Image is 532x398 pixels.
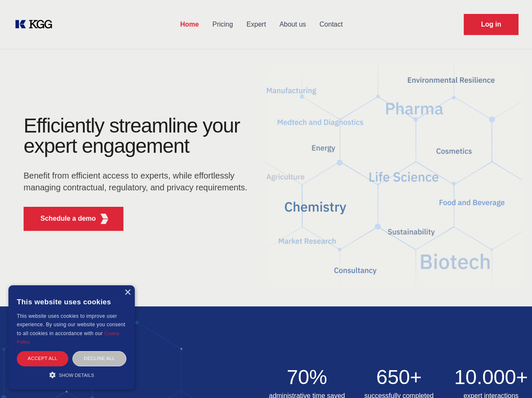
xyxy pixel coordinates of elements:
div: This website uses cookies [17,292,126,312]
a: Contact [313,14,350,35]
div: Accept all [17,351,68,366]
h2: 70% [266,367,348,387]
h1: Efficiently streamline your expert engagement [24,116,253,156]
img: KGG Fifth Element RED [266,55,522,298]
button: Schedule a demoKGG Fifth Element RED [24,207,123,231]
a: Pricing [206,14,240,35]
span: This website uses cookies to improve user experience. By using our website you consent to all coo... [17,313,125,336]
div: Show details [17,371,126,379]
p: Schedule a demo [40,214,96,224]
a: Cookie Policy [17,331,120,344]
a: KOL Knowledge Platform: Talk to Key External Experts (KEE) [13,18,59,31]
div: Decline all [72,351,126,366]
div: Close [124,290,131,296]
a: Request Demo [464,14,519,35]
p: Benefit from efficient access to experts, while effortlessly managing contractual, regulatory, an... [24,170,253,193]
span: Show details [59,373,94,378]
a: Home [174,14,206,35]
h2: 650+ [358,367,440,387]
a: Expert [240,14,273,35]
img: KGG Fifth Element RED [99,214,110,224]
a: About us [273,14,313,35]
